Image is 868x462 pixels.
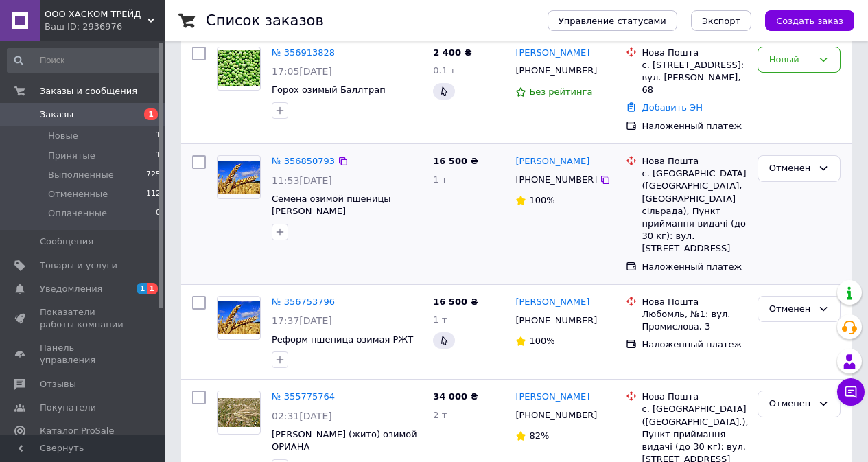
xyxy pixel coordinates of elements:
img: Фото товару [218,398,260,427]
img: Фото товару [218,50,260,86]
span: Показатели работы компании [40,306,127,331]
div: Наложенный платеж [642,261,747,273]
span: 1 [156,150,161,162]
span: Создать заказ [776,16,843,26]
span: Оплаченные [48,207,107,220]
span: Панель управления [40,342,127,367]
input: Поиск [7,48,162,73]
a: Фото товару [217,296,261,340]
span: Товары и услуги [40,259,117,272]
span: 34 000 ₴ [433,391,478,402]
a: Семена озимой пшеницы [PERSON_NAME] [272,194,391,217]
a: [PERSON_NAME] [515,296,589,309]
span: 16 500 ₴ [433,156,478,166]
span: 17:05[DATE] [272,66,332,77]
button: Управление статусами [548,10,677,31]
span: 0 [156,207,161,220]
div: Наложенный платеж [642,120,747,132]
div: Нова Пошта [642,155,747,168]
span: Заказы и сообщения [40,85,137,97]
div: Нова Пошта [642,47,747,59]
div: с. [STREET_ADDRESS]: вул. [PERSON_NAME], 68 [642,59,747,97]
a: Создать заказ [751,15,854,25]
span: 1 [147,283,158,294]
div: [PHONE_NUMBER] [513,62,600,80]
span: Уведомления [40,283,102,295]
span: 2 400 ₴ [433,47,471,58]
span: 1 [137,283,148,294]
a: [PERSON_NAME] [515,47,589,60]
img: Фото товару [218,301,260,334]
a: № 356753796 [272,297,335,307]
span: Управление статусами [559,16,666,26]
span: 1 [156,130,161,142]
span: 100% [529,195,554,205]
div: Ваш ID: 2936976 [45,21,165,33]
span: 112 [146,188,161,200]
span: 17:37[DATE] [272,315,332,326]
h1: Список заказов [206,12,324,29]
img: Фото товару [218,161,260,193]
div: Нова Пошта [642,296,747,308]
a: Фото товару [217,391,261,435]
a: № 356913828 [272,47,335,58]
div: Отменен [769,161,812,176]
span: Покупатели [40,402,96,414]
span: ООО ХАСКОМ ТРЕЙД [45,8,148,21]
a: Горох озимый Баллтрап [272,84,386,95]
a: Реформ пшеница озимая РЖТ [272,334,413,345]
div: Наложенный платеж [642,338,747,351]
div: [PHONE_NUMBER] [513,406,600,424]
span: Без рейтинга [529,86,592,97]
a: Фото товару [217,155,261,199]
span: Принятые [48,150,95,162]
div: Любомль, №1: вул. Промислова, 3 [642,308,747,333]
span: 02:31[DATE] [272,411,332,421]
button: Чат с покупателем [837,378,865,406]
span: Экспорт [702,16,740,26]
div: [PHONE_NUMBER] [513,171,600,189]
span: 100% [529,336,554,346]
a: [PERSON_NAME] [515,391,589,404]
div: Отменен [769,397,812,411]
a: Фото товару [217,47,261,91]
span: 1 [144,108,158,120]
span: 0.1 т [433,65,455,76]
span: Выполненные [48,169,114,181]
span: 16 500 ₴ [433,297,478,307]
a: [PERSON_NAME] [515,155,589,168]
a: [PERSON_NAME] (жито) озимой ОРИАНА [272,429,417,452]
a: Добавить ЭН [642,102,703,113]
div: Отменен [769,302,812,316]
span: Новые [48,130,78,142]
span: 1 т [433,314,447,325]
span: 1 т [433,174,447,185]
span: Отзывы [40,378,76,391]
span: 82% [529,430,549,441]
button: Создать заказ [765,10,854,31]
a: № 356850793 [272,156,335,166]
span: 725 [146,169,161,181]
button: Экспорт [691,10,751,31]
div: Нова Пошта [642,391,747,403]
span: Каталог ProSale [40,425,114,437]
span: Сообщения [40,235,93,248]
span: 2 т [433,410,447,420]
div: Новый [769,53,812,67]
span: 11:53[DATE] [272,175,332,186]
div: с. [GEOGRAPHIC_DATA] ([GEOGRAPHIC_DATA], [GEOGRAPHIC_DATA] сільрада), Пункт приймання-видачі (до ... [642,168,747,255]
a: № 355775764 [272,391,335,402]
div: [PHONE_NUMBER] [513,312,600,330]
span: Отмененные [48,188,108,200]
span: Заказы [40,108,73,121]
